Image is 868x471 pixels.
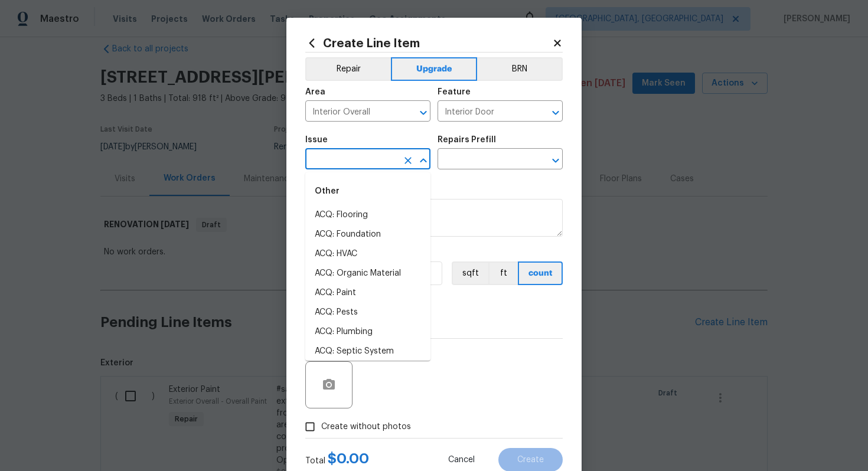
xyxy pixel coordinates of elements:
li: ACQ: Flooring [305,205,430,225]
span: $ 0.00 [328,452,369,466]
span: Cancel [448,456,475,465]
h5: Feature [438,88,471,96]
div: Other [305,177,430,205]
li: ACQ: Paint [305,283,430,303]
button: count [518,261,563,285]
div: Total [305,453,369,467]
h5: Repairs Prefill [438,136,496,144]
h5: Area [305,88,325,96]
li: ACQ: HVAC [305,244,430,264]
li: ACQ: Plumbing [305,322,430,342]
span: Create without photos [321,421,411,433]
li: ACQ: Pests [305,303,430,322]
button: ft [488,261,518,285]
button: Upgrade [391,57,478,81]
span: Create [517,456,544,465]
button: sqft [452,261,488,285]
button: Open [547,104,564,121]
button: Open [415,104,432,121]
button: BRN [477,57,563,81]
button: Repair [305,57,391,81]
li: ACQ: Organic Material [305,264,430,283]
h5: Issue [305,136,328,144]
button: Close [415,152,432,169]
button: Open [547,152,564,169]
li: ACQ: Foundation [305,225,430,244]
h2: Create Line Item [305,37,552,50]
button: Clear [400,152,416,169]
li: ACQ: Septic System [305,342,430,361]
